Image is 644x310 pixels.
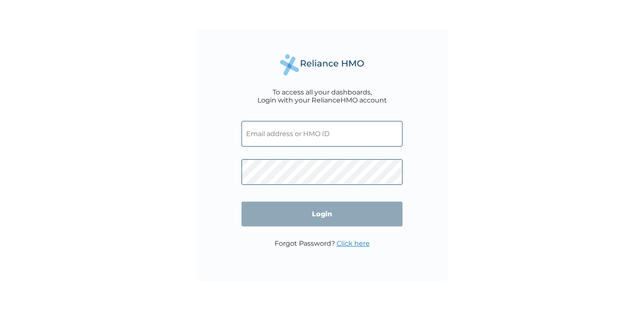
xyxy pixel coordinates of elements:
input: Email address or HMO ID [241,121,402,147]
p: Forgot Password? [275,239,370,247]
img: Reliance Health's Logo [280,54,364,76]
a: Click here [337,239,370,247]
input: Login [241,202,402,226]
div: To access all your dashboards, Login with your RelianceHMO account [257,88,387,104]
